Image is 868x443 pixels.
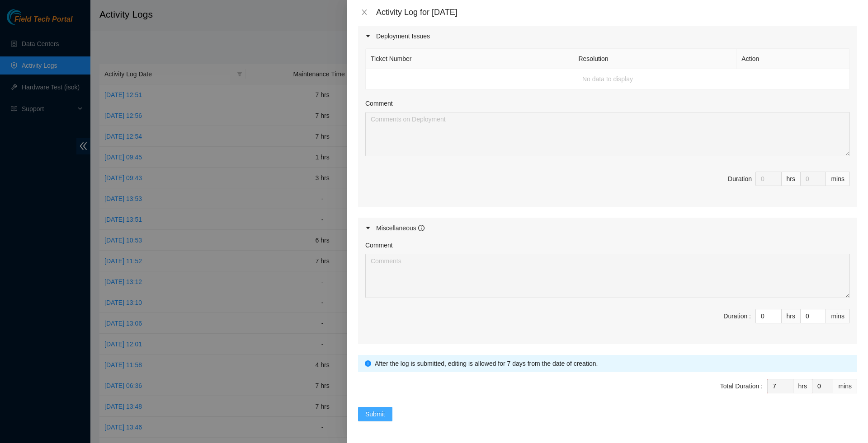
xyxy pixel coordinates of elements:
label: Comment [365,240,393,250]
textarea: Comment [365,254,850,298]
div: hrs [782,309,801,323]
div: Miscellaneous [376,223,425,233]
span: Submit [365,409,385,419]
th: Ticket Number [366,49,573,69]
div: Deployment Issues [358,26,857,47]
div: Duration [728,174,752,184]
label: Comment [365,98,393,108]
div: After the log is submitted, editing is allowed for 7 days from the date of creation. [375,359,850,368]
span: caret-right [365,33,371,39]
div: mins [833,379,857,393]
div: mins [826,309,850,323]
th: Resolution [573,49,736,69]
div: Miscellaneous info-circle [358,218,857,238]
div: mins [826,172,850,186]
th: Action [736,49,850,69]
div: hrs [782,172,801,186]
div: Activity Log for [DATE] [376,7,857,17]
span: caret-right [365,225,371,231]
button: Submit [358,407,392,421]
button: Close [358,8,371,17]
span: info-circle [365,360,371,367]
span: close [361,9,368,16]
textarea: Comment [365,112,850,156]
div: Duration : [723,311,751,321]
span: info-circle [418,225,425,231]
td: No data to display [366,69,850,89]
div: hrs [793,379,812,393]
div: Total Duration : [720,381,763,391]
